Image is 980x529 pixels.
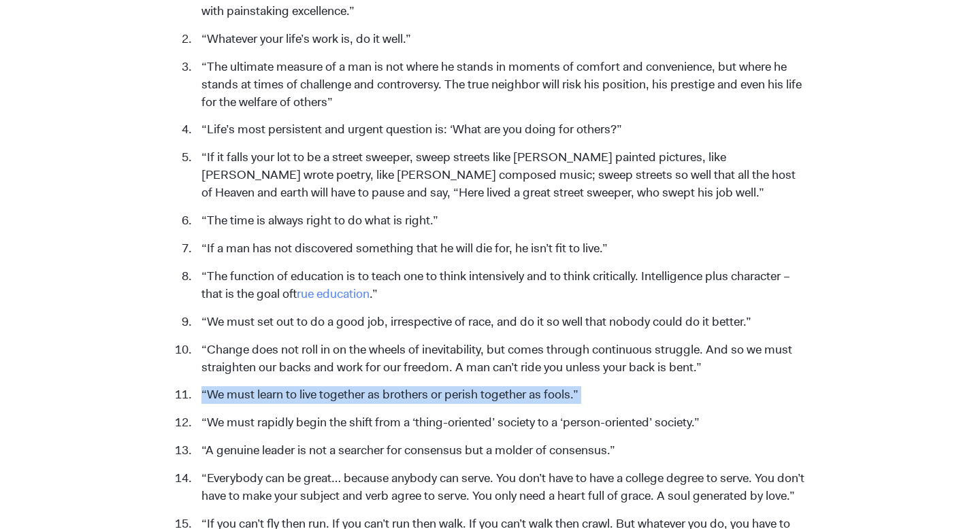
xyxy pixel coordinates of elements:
li: “Life’s most persistent and urgent question is: ‘What are you doing for others?” [195,121,805,139]
li: “Whatever your life’s work is, do it well.” [195,31,805,48]
li: “We must rapidly begin the shift from a ‘thing-oriented’ society to a ‘person-oriented’ society.” [195,414,805,432]
li: “If a man has not discovered something that he will die for, he isn’t fit to live.” [195,240,805,258]
li: “The time is always right to do what is right.” [195,212,805,230]
li: “Change does not roll in on the wheels of inevitability, but comes through continuous struggle. A... [195,341,805,377]
li: “If it falls your lot to be a street sweeper, sweep streets like [PERSON_NAME] painted pictures, ... [195,149,805,202]
li: “Everybody can be great… because anybody can serve. You don’t have to have a college degree to se... [195,470,805,505]
li: “The function of education is to teach one to think intensively and to think critically. Intellig... [195,268,805,303]
li: “We must set out to do a good job, irrespective of race, and do it so well that nobody could do i... [195,313,805,331]
li: “We must learn to live together as brothers or perish together as fools.” [195,386,805,404]
li: “A genuine leader is not a searcher for consensus but a molder of consensus.” [195,442,805,460]
a: true education [297,286,370,302]
li: “The ultimate measure of a man is not where he stands in moments of comfort and convenience, but ... [195,58,805,112]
